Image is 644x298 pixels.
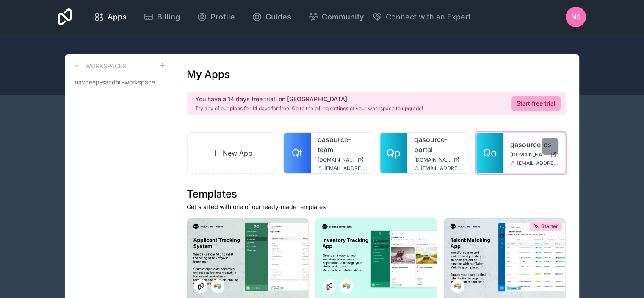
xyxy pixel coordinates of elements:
[187,187,566,201] h1: Templates
[214,283,221,290] img: Airtable Logo
[386,11,471,23] span: Connect with an Expert
[510,139,558,150] a: qasource-os
[265,11,291,23] span: Guides
[301,8,370,26] a: Community
[318,156,354,163] span: [DOMAIN_NAME]
[72,75,166,90] a: navdeep-sandhu-workspace
[210,11,235,23] span: Profile
[322,11,364,23] span: Community
[414,134,462,155] a: qasource-portal
[421,165,462,172] span: [EMAIL_ADDRESS][DOMAIN_NAME]
[343,283,350,290] img: Airtable Logo
[292,146,303,160] span: Qt
[483,146,497,160] span: Qo
[187,203,566,211] p: Get started with one of our ready-made templates
[190,8,242,26] a: Profile
[108,11,127,23] span: Apps
[157,11,180,23] span: Billing
[75,78,155,86] span: navdeep-sandhu-workspace
[318,156,366,163] a: [DOMAIN_NAME]
[72,61,126,71] a: Workspaces
[414,156,451,163] span: [DOMAIN_NAME]
[387,146,401,160] span: Qp
[195,95,423,103] h2: You have a 14 days free trial, on [GEOGRAPHIC_DATA].
[195,105,423,112] p: Try any of our plans for 14 days for free. Go to the billing settings of your workspace to upgrade!
[324,165,366,172] span: [EMAIL_ADDRESS][DOMAIN_NAME]
[137,8,187,26] a: Billing
[510,151,547,158] span: [DOMAIN_NAME]
[284,133,311,173] a: Qt
[571,12,580,22] span: nS
[511,96,561,111] a: Start free trial
[87,8,133,26] a: Apps
[318,134,366,155] a: qasource-team
[372,11,471,23] button: Connect with an Expert
[541,223,558,230] span: Starter
[187,68,230,81] h1: My Apps
[454,283,461,290] img: Airtable Logo
[245,8,298,26] a: Guides
[476,133,503,173] a: Qo
[510,151,558,158] a: [DOMAIN_NAME]
[380,133,407,173] a: Qp
[517,160,558,167] span: [EMAIL_ADDRESS][DOMAIN_NAME]
[187,132,276,174] a: New App
[414,156,462,163] a: [DOMAIN_NAME]
[85,62,126,70] h3: Workspaces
